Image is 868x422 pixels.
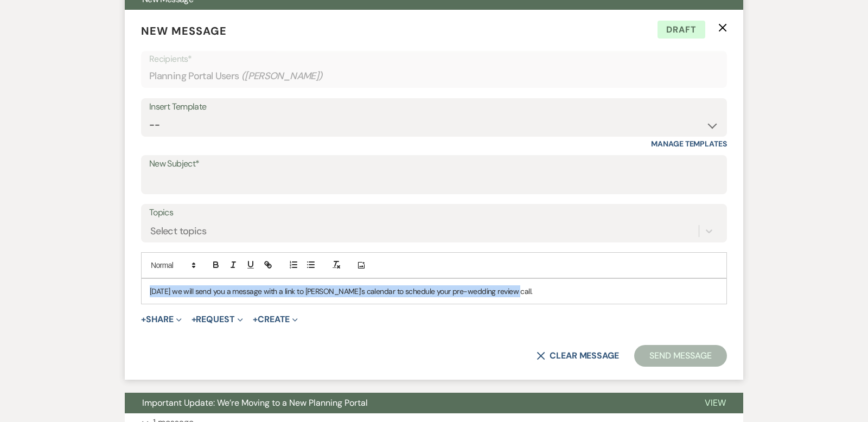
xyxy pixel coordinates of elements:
[125,393,687,413] button: Important Update: We’re Moving to a New Planning Portal
[537,351,619,360] button: Clear message
[241,69,323,84] span: ( [PERSON_NAME] )
[141,315,146,324] span: +
[149,156,719,172] label: New Subject*
[687,393,743,413] button: View
[192,315,243,324] button: Request
[142,397,368,408] span: Important Update: We’re Moving to a New Planning Portal
[149,205,719,221] label: Topics
[658,21,705,39] span: Draft
[651,139,727,149] a: Manage Templates
[634,345,727,367] button: Send Message
[141,315,182,324] button: Share
[253,315,258,324] span: +
[149,99,719,115] div: Insert Template
[705,397,726,408] span: View
[192,315,196,324] span: +
[253,315,298,324] button: Create
[149,66,719,87] div: Planning Portal Users
[150,224,207,239] div: Select topics
[141,24,227,38] span: New Message
[149,52,719,66] p: Recipients*
[150,285,718,297] p: [DATE] we will send you a message with a link to [PERSON_NAME]'s calendar to schedule your pre-we...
